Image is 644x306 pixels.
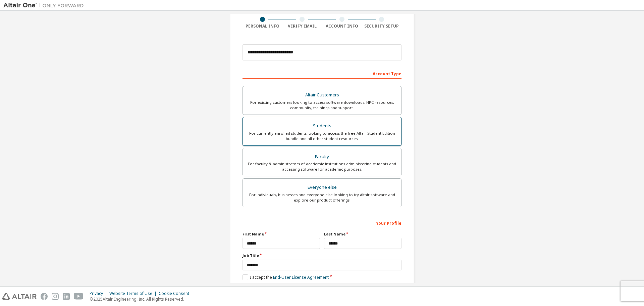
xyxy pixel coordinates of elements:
div: Account Type [243,68,401,79]
div: Cookie Consent [159,291,193,296]
p: © 2025 Altair Engineering, Inc. All Rights Reserved. [90,296,193,302]
div: Privacy [90,291,109,296]
label: First Name [243,231,320,237]
div: Account Info [322,24,362,29]
label: Last Name [324,231,401,237]
a: End-User License Agreement [273,274,329,280]
div: For individuals, businesses and everyone else looking to try Altair software and explore our prod... [247,192,397,203]
label: I accept the [243,274,329,280]
img: linkedin.svg [63,293,70,300]
div: Everyone else [247,183,397,192]
div: Faculty [247,152,397,162]
img: Altair One [3,2,87,9]
div: For currently enrolled students looking to access the free Altair Student Edition bundle and all ... [247,131,397,141]
div: Verify Email [282,24,322,29]
div: For existing customers looking to access software downloads, HPC resources, community, trainings ... [247,100,397,111]
div: Personal Info [243,24,282,29]
div: Altair Customers [247,90,397,100]
div: For faculty & administrators of academic institutions administering students and accessing softwa... [247,161,397,172]
div: Security Setup [362,24,402,29]
div: Website Terms of Use [109,291,159,296]
img: instagram.svg [52,293,59,300]
img: facebook.svg [41,293,48,300]
label: Job Title [243,253,401,258]
div: Students [247,121,397,131]
img: youtube.svg [74,293,84,300]
div: Your Profile [243,217,401,228]
img: altair_logo.svg [2,293,37,300]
